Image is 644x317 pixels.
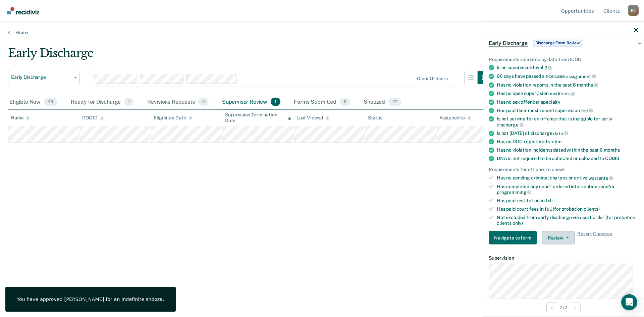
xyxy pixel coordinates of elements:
span: assignment [566,73,596,79]
span: Revert Changes [577,231,612,245]
img: Recidiviz [7,7,39,14]
div: Requirements for officers to check [489,167,638,172]
a: Home [8,30,636,36]
button: Profile dropdown button [628,5,639,16]
div: Has paid court fees in full (for probation [497,206,638,212]
span: 44 [44,98,57,106]
span: 27 [388,98,401,106]
span: 0 [198,98,209,106]
a: Navigate to form link [489,231,539,245]
span: victim [548,139,561,144]
div: Early Discharge [8,46,491,65]
div: Is not [DATE] of discharge [497,130,638,136]
div: Supervisor Review [221,95,282,110]
div: Revisions Requests [146,95,210,110]
div: Eligibility Date [154,115,192,121]
div: Last Viewed [297,115,329,121]
div: Not excluded from early discharge via court order (for probation clients [497,214,638,226]
div: Open Intercom Messenger [621,294,637,310]
div: Forms Submitted [292,95,352,110]
div: Is on supervision level [497,65,638,71]
span: fee [581,108,593,113]
div: K U [628,5,639,16]
span: programming [497,190,531,195]
span: months [604,147,620,153]
div: Has no pending criminal charges or active [497,175,638,181]
div: 90 days have passed since case [497,73,638,79]
span: Discharge Form Review [533,40,582,46]
div: Is not serving for an offense that is ineligible for early [497,116,638,127]
div: Has completed any court-ordered interventions and/or [497,183,638,195]
span: full [546,198,553,203]
button: Navigate to form [489,231,537,245]
span: 0 [340,98,350,106]
div: Has no sex offender [497,99,638,105]
div: Snoozed [362,95,402,110]
span: 2 [544,65,552,70]
div: Has paid restitution in [497,198,638,204]
span: warrants [588,175,613,180]
button: Next Opportunity [570,302,581,313]
div: Status [368,115,382,121]
span: specialty [541,99,560,104]
div: Has no open supervision [497,91,638,97]
div: Supervision Termination Date [225,112,291,123]
span: only) [513,220,523,225]
span: discharge [497,122,524,127]
div: You have approved [PERSON_NAME] for an indefinite snooze. [17,296,164,302]
span: date [553,130,568,136]
div: Has no violation incidents dated within the past 6 [497,147,638,153]
button: Review [542,231,575,245]
button: Previous Opportunity [546,302,557,313]
div: Requirements validated by data from ICON [489,56,638,62]
span: Early Discharge [489,40,528,46]
div: Ready for Discharge [69,95,135,110]
div: 2 / 2 [483,299,644,316]
span: months [577,82,598,88]
span: 1 [271,98,280,106]
div: DNA is not required to be collected or uploaded to [497,156,638,161]
div: Has paid their most recent supervision [497,107,638,113]
div: DOC ID [82,115,104,121]
div: Has no violation reports in the past 6 [497,82,638,88]
span: CODIS [605,156,619,161]
div: Has no DOC-registered [497,139,638,145]
span: modifiers [550,91,576,96]
span: clients) [584,206,600,211]
span: Early Discharge [11,74,71,80]
div: Assigned to [439,115,471,121]
span: 1 [124,98,134,106]
div: Eligible Now [8,95,59,110]
div: Name [11,115,30,121]
dt: Supervision [489,255,638,261]
div: Clear officers [417,76,448,82]
div: Early DischargeDischarge Form Review [483,32,644,54]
